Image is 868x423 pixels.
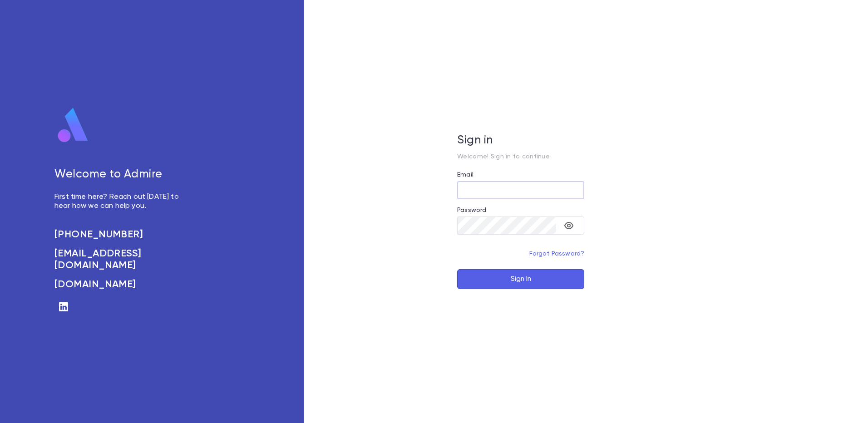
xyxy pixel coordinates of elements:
p: First time here? Reach out [DATE] to hear how we can help you. [54,192,189,211]
a: [PHONE_NUMBER] [54,229,189,241]
button: toggle password visibility [560,216,578,235]
img: logo [54,107,92,143]
button: Sign In [457,269,584,289]
p: Welcome! Sign in to continue. [457,153,584,160]
label: Password [457,207,486,214]
a: Forgot Password? [529,251,585,257]
h5: Welcome to Admire [54,168,189,182]
h5: Sign in [457,134,584,148]
a: [EMAIL_ADDRESS][DOMAIN_NAME] [54,248,189,271]
label: Email [457,171,473,178]
a: [DOMAIN_NAME] [54,279,189,290]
